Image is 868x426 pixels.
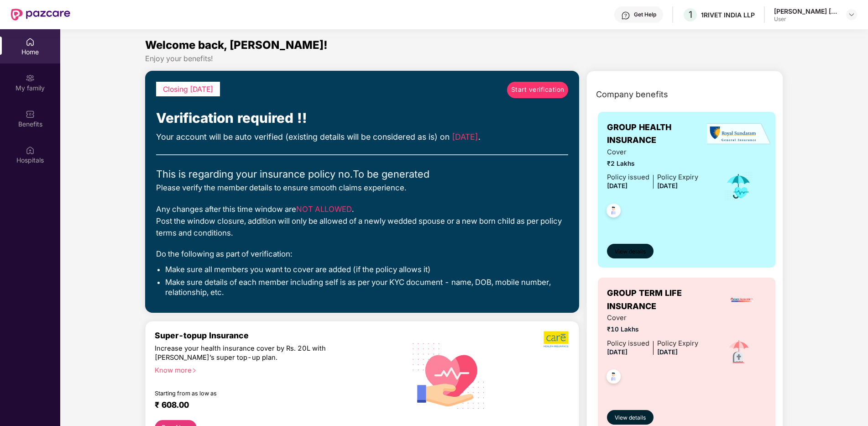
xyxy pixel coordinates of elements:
img: svg+xml;base64,PHN2ZyB4bWxucz0iaHR0cDovL3d3dy53My5vcmcvMjAwMC9zdmciIHdpZHRoPSI0OC45NDMiIGhlaWdodD... [602,201,625,223]
img: svg+xml;base64,PHN2ZyB4bWxucz0iaHR0cDovL3d3dy53My5vcmcvMjAwMC9zdmciIHhtbG5zOnhsaW5rPSJodHRwOi8vd3... [405,331,492,420]
div: This is regarding your insurance policy no. To be generated [156,166,568,182]
span: View details [615,414,646,422]
span: Closing [DATE] [163,85,213,94]
span: ₹10 Lakhs [607,325,698,335]
span: NOT ALLOWED [296,205,352,214]
span: Welcome back, [PERSON_NAME]! [145,38,328,52]
div: Your account will be auto verified (existing details will be considered as is) on . [156,131,568,143]
span: Cover [607,313,698,323]
div: Policy issued [607,338,649,349]
img: New Pazcare Logo [11,9,70,21]
div: Know more [155,366,391,373]
div: Do the following as part of verification: [156,248,568,260]
img: svg+xml;base64,PHN2ZyB3aWR0aD0iMjAiIGhlaWdodD0iMjAiIHZpZXdCb3g9IjAgMCAyMCAyMCIgZmlsbD0ibm9uZSIgeG... [26,74,35,83]
span: GROUP HEALTH INSURANCE [607,121,711,147]
span: [DATE] [607,348,627,356]
img: svg+xml;base64,PHN2ZyBpZD0iRHJvcGRvd24tMzJ4MzIiIHhtbG5zPSJodHRwOi8vd3d3LnczLm9yZy8yMDAwL3N2ZyIgd2... [848,11,855,18]
img: svg+xml;base64,PHN2ZyB4bWxucz0iaHR0cDovL3d3dy53My5vcmcvMjAwMC9zdmciIHdpZHRoPSI0OC45NDMiIGhlaWdodD... [602,367,625,389]
div: ₹ 608.00 [155,400,387,411]
button: View details [607,410,653,425]
span: [DATE] [607,182,627,189]
img: insurerLogo [730,288,754,312]
span: 1 [689,9,692,20]
div: Please verify the member details to ensure smooth claims experience. [156,182,568,194]
div: Enjoy your benefits! [145,54,783,63]
a: Start verification [507,82,568,98]
div: User [774,16,838,23]
button: View details [607,244,653,258]
div: Policy Expiry [657,338,698,349]
img: icon [723,337,755,368]
div: 1RIVET INDIA LLP [701,11,755,19]
img: svg+xml;base64,PHN2ZyBpZD0iSGVscC0zMngzMiIgeG1sbnM9Imh0dHA6Ly93d3cudzMub3JnLzIwMDAvc3ZnIiB3aWR0aD... [621,11,630,20]
div: [PERSON_NAME] [PERSON_NAME] [774,7,838,16]
img: insurerLogo [707,123,771,145]
span: ₹2 Lakhs [607,159,698,169]
span: [DATE] [657,348,678,356]
span: Start verification [511,85,565,95]
div: Get Help [634,11,656,18]
div: Verification required !! [156,107,568,129]
span: Cover [607,147,698,158]
div: Policy Expiry [657,172,698,183]
div: Super-topup Insurance [155,331,397,340]
img: icon [724,171,753,201]
img: b5dec4f62d2307b9de63beb79f102df3.png [544,331,570,348]
span: GROUP TERM LIFE INSURANCE [607,287,717,313]
img: svg+xml;base64,PHN2ZyBpZD0iSG9zcGl0YWxzIiB4bWxucz0iaHR0cDovL3d3dy53My5vcmcvMjAwMC9zdmciIHdpZHRoPS... [26,146,35,155]
div: Policy issued [607,172,649,183]
span: [DATE] [657,182,678,189]
div: Increase your health insurance cover by Rs. 20L with [PERSON_NAME]’s super top-up plan. [155,344,357,362]
img: svg+xml;base64,PHN2ZyBpZD0iSG9tZSIgeG1sbnM9Imh0dHA6Ly93d3cudzMub3JnLzIwMDAvc3ZnIiB3aWR0aD0iMjAiIG... [26,37,35,47]
span: right [192,368,197,373]
span: Company benefits [596,88,668,101]
div: Starting from as low as [155,390,358,396]
img: svg+xml;base64,PHN2ZyBpZD0iQmVuZWZpdHMiIHhtbG5zPSJodHRwOi8vd3d3LnczLm9yZy8yMDAwL3N2ZyIgd2lkdGg9Ij... [26,110,35,119]
span: [DATE] [452,132,478,142]
li: Make sure all members you want to cover are added (if the policy allows it) [165,264,568,274]
span: View details [615,247,646,256]
li: Make sure details of each member including self is as per your KYC document - name, DOB, mobile n... [165,277,568,297]
div: Any changes after this time window are . Post the window closure, addition will only be allowed o... [156,203,568,239]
